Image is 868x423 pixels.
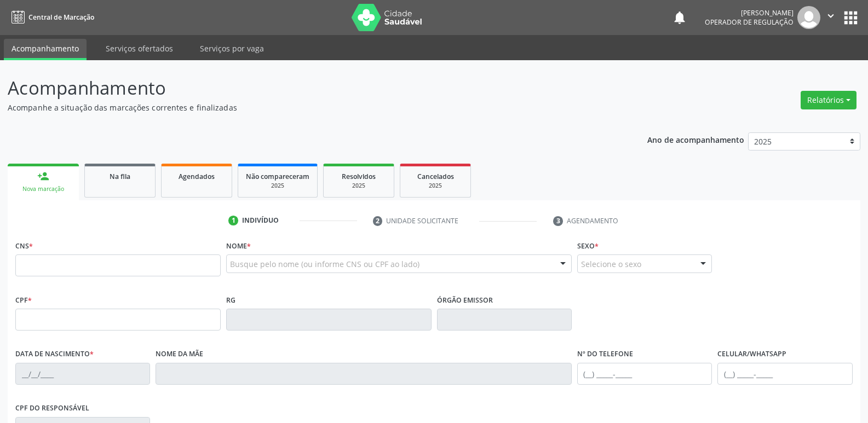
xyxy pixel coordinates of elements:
a: Acompanhamento [4,39,87,60]
span: Selecione o sexo [581,258,641,270]
button: notifications [672,10,687,25]
span: Resolvidos [342,172,376,181]
button:  [820,6,841,29]
a: Central de Marcação [8,8,94,26]
div: 2025 [331,182,386,190]
label: CPF do responsável [15,400,89,417]
span: Não compareceram [246,172,309,181]
div: 2025 [408,182,463,190]
div: 1 [228,216,238,225]
p: Acompanhe a situação das marcações correntes e finalizadas [8,102,605,113]
input: (__) _____-_____ [717,363,852,385]
div: Indivíduo [242,216,279,225]
label: Sexo [577,237,599,254]
div: person_add [37,170,49,182]
span: Na fila [110,172,130,181]
label: Celular/WhatsApp [717,346,786,363]
label: Data de nascimento [15,346,94,363]
label: CNS [15,237,33,254]
i:  [825,10,837,22]
span: Central de Marcação [28,13,94,22]
div: [PERSON_NAME] [705,8,794,18]
label: RG [226,292,235,309]
input: (__) _____-_____ [577,363,712,385]
label: Órgão emissor [437,292,493,309]
a: Serviços ofertados [98,39,181,58]
button: Relatórios [801,91,856,109]
span: Busque pelo nome (ou informe CNS ou CPF ao lado) [230,258,419,270]
input: __/__/____ [15,363,150,385]
label: Nome [226,237,251,254]
button: apps [841,8,860,27]
label: Nome da mãe [156,346,203,363]
label: Nº do Telefone [577,346,633,363]
span: Cancelados [417,172,454,181]
div: Nova marcação [15,185,71,193]
p: Acompanhamento [8,74,605,102]
img: img [797,6,820,29]
span: Operador de regulação [705,18,794,27]
span: Agendados [179,172,215,181]
label: CPF [15,292,32,309]
p: Ano de acompanhamento [647,132,744,146]
a: Serviços por vaga [192,39,272,58]
div: 2025 [246,182,309,190]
